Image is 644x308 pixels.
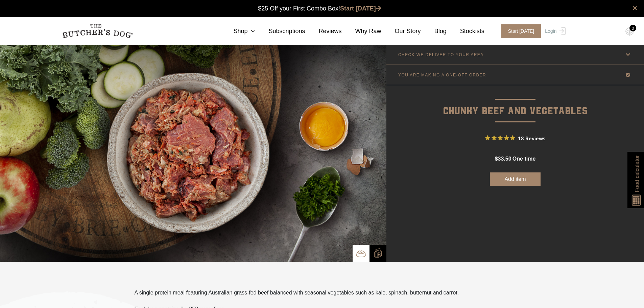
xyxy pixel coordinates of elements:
a: Why Raw [342,27,381,36]
span: one time [512,156,535,162]
img: TBD_Cart-Empty.png [625,27,634,36]
span: Food calculator [633,155,641,192]
img: TBD_Bowl.png [356,248,366,259]
div: 0 [629,25,636,31]
p: CHECK WE DELIVER TO YOUR AREA [398,52,484,57]
p: A single protein meal featuring Australian grass-fed beef balanced with seasonal vegetables such ... [135,289,459,297]
a: Stockists [447,27,484,36]
a: Subscriptions [255,27,305,36]
a: YOU ARE MAKING A ONE-OFF ORDER [386,65,644,85]
a: Start [DATE] [495,24,544,38]
a: Blog [421,27,447,36]
span: 18 Reviews [518,133,545,143]
span: 33.50 [498,156,511,162]
a: Our Story [381,27,421,36]
button: Rated 5 out of 5 stars from 18 reviews. Jump to reviews. [485,133,545,143]
p: YOU ARE MAKING A ONE-OFF ORDER [398,73,486,77]
a: Login [543,24,565,38]
button: Add item [490,172,541,186]
p: Chunky Beef and Vegetables [386,85,644,119]
a: CHECK WE DELIVER TO YOUR AREA [386,45,644,65]
a: Start [DATE] [340,5,381,12]
a: Reviews [305,27,342,36]
a: close [633,4,637,12]
img: TBD_Build-A-Box-2.png [373,248,383,258]
span: $ [495,156,498,162]
span: Start [DATE] [501,24,541,38]
a: Shop [220,27,255,36]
